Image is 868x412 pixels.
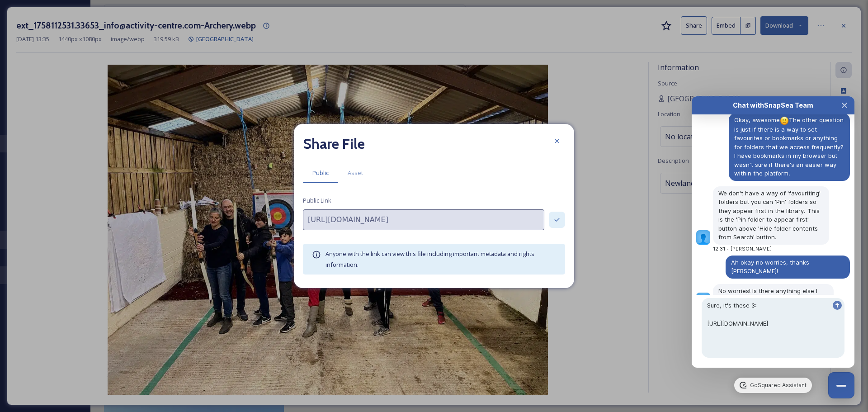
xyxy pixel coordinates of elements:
[835,96,854,114] button: Close Chat
[708,101,838,110] div: Chat with SnapSea Team
[303,133,365,155] h2: Share File
[734,116,845,177] span: Okay, awesome The other question is just if there is a way to set favourites or bookmarks or anyt...
[731,259,811,275] span: Ah okay no worries, thanks [PERSON_NAME]!
[726,246,729,252] span: •
[312,169,329,177] span: Public
[718,189,822,241] span: We don't have a way of 'favouriting' folders but you can 'Pin' folders so they appear first in th...
[780,116,789,125] img: :)
[303,196,331,205] span: Public Link
[734,378,811,393] a: GoSquared Assistant
[696,230,711,245] img: e44e743d094d5bb62f218781a74dc4d0
[325,250,534,269] span: Anyone with the link can view this file including important metadata and rights information.
[718,287,819,303] span: No worries! Is there anything else I can help you with?
[828,372,854,398] button: Close Chat
[713,246,777,252] div: 12:31 [PERSON_NAME]
[348,169,363,177] span: Asset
